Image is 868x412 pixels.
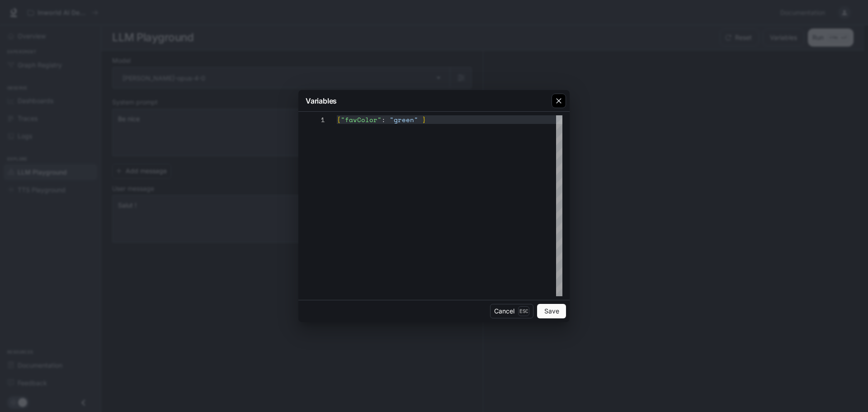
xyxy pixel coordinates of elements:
[306,115,325,124] div: 1
[422,115,426,124] span: }
[390,115,418,124] span: "green"
[341,115,382,124] span: "favColor"
[382,115,386,124] span: :
[537,304,566,318] button: Save
[337,115,341,124] span: {
[490,304,533,318] button: CancelEsc
[306,95,337,106] p: Variables
[518,306,529,316] p: Esc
